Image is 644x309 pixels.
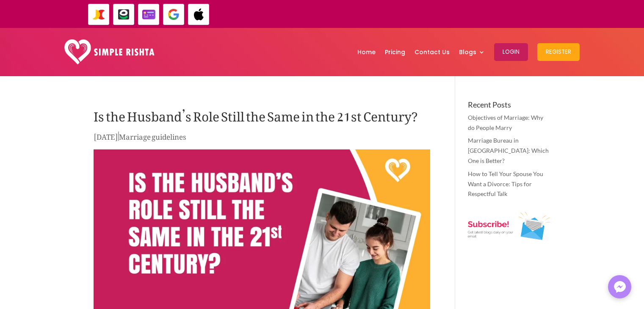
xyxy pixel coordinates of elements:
img: Messenger [611,279,628,295]
a: Pricing [385,30,405,74]
a: Marriage Bureau in [GEOGRAPHIC_DATA]: Which One is Better? [468,137,549,164]
h1: Is the Husband’s Role Still the Same in the 21st Century? [94,101,430,130]
button: Register [537,43,580,61]
span: [DATE] [94,126,118,144]
a: Blogs [459,30,485,74]
a: Contact Us [415,30,450,74]
h4: Recent Posts [468,101,550,113]
a: Objectives of Marriage: Why do People Marry [468,114,543,131]
button: Login [494,43,528,61]
p: | [94,130,430,147]
a: Login [494,30,528,74]
a: Marriage guidelines [119,126,186,144]
a: Home [357,30,376,74]
a: Register [537,30,580,74]
a: How to Tell Your Spouse You Want a Divorce: Tips for Respectful Talk [468,170,543,198]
